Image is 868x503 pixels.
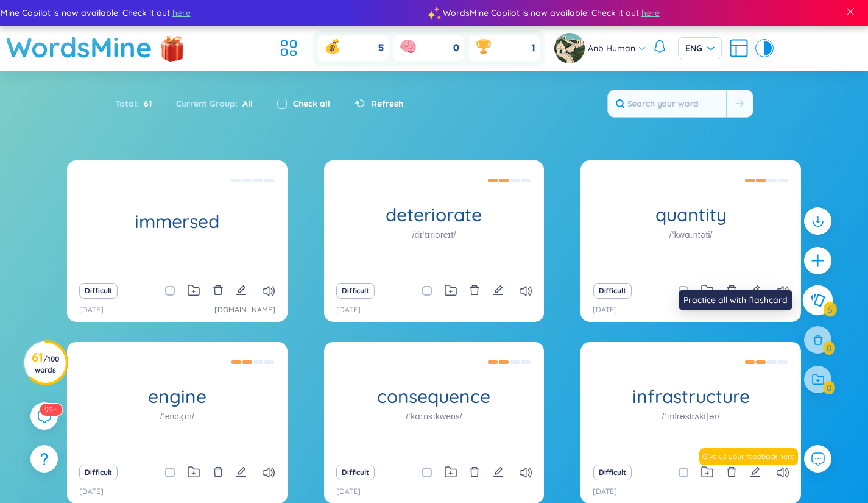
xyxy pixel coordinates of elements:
p: [DATE] [336,486,361,498]
img: flashSalesIcon.a7f4f837.png [160,30,185,66]
span: edit [750,285,761,296]
h1: immersed [67,211,288,232]
h1: engine [67,386,288,407]
span: delete [469,285,480,296]
div: Current Group : [164,91,265,116]
span: Anb Human [588,41,635,55]
span: edit [236,466,247,477]
button: Difficult [336,283,375,299]
a: [DOMAIN_NAME] [214,304,275,316]
span: delete [726,285,737,296]
span: 5 [378,41,384,55]
span: here [169,6,188,20]
h1: quantity [580,204,801,226]
h1: deteriorate [324,204,545,226]
p: [DATE] [79,486,104,498]
label: Check all [293,97,330,110]
h1: /ˈendʒɪn/ [160,410,194,423]
h1: /ˈkɑːnsɪkwens/ [406,410,462,423]
span: edit [493,285,504,296]
a: avatar [554,33,588,63]
h3: 61 [32,352,59,374]
p: [DATE] [79,304,104,316]
button: delete [469,464,480,481]
span: 61 [139,97,152,110]
a: WordsMine [6,26,152,69]
button: Difficult [79,283,118,299]
span: edit [750,466,761,477]
button: Difficult [593,283,632,299]
span: / 100 words [35,354,59,374]
span: 0 [453,41,459,55]
button: delete [213,282,224,299]
button: delete [469,282,480,299]
p: [DATE] [593,304,617,316]
span: Refresh [371,97,403,110]
button: edit [750,282,761,299]
div: Total : [115,91,164,116]
button: edit [236,282,247,299]
span: delete [469,466,480,477]
input: Search your word [608,90,726,117]
span: ENG [685,42,715,54]
h1: /ˈɪnfrəstrʌktʃər/ [662,410,720,423]
button: delete [213,464,224,481]
span: delete [213,466,224,477]
h1: /ˈkwɑːntəti/ [669,228,713,241]
button: Difficult [79,465,118,480]
button: edit [750,464,761,481]
button: delete [726,282,737,299]
h1: infrastructure [580,386,801,407]
button: edit [236,464,247,481]
h1: consequence [324,386,545,407]
span: plus [810,253,825,268]
button: edit [493,464,504,481]
button: Difficult [593,465,632,480]
div: Practice all with flashcard [679,290,792,310]
span: All [238,98,253,109]
span: here [638,6,657,20]
sup: 573 [40,404,62,416]
button: edit [493,282,504,299]
span: 1 [532,41,535,55]
h1: /dɪˈtɪriəreɪt/ [412,228,456,241]
p: [DATE] [593,486,617,498]
button: delete [726,464,737,481]
button: Difficult [336,465,375,480]
span: delete [726,466,737,477]
span: edit [236,285,247,296]
img: avatar [554,33,585,63]
span: edit [493,466,504,477]
span: delete [213,285,224,296]
p: [DATE] [336,304,361,316]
